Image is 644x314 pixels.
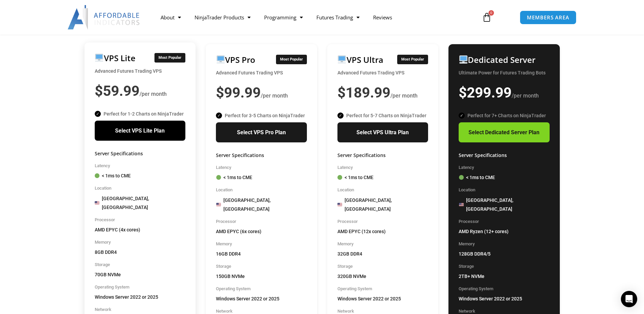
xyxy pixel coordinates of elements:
div: Latency [216,163,307,172]
div: Storage [459,262,550,271]
div: [GEOGRAPHIC_DATA], [GEOGRAPHIC_DATA] [459,196,550,213]
a: NinjaTrader Products [188,10,257,25]
p: Advanced Futures Trading VPS [216,68,307,77]
a: About [154,10,188,25]
div: < 1ms to CME [459,173,550,182]
span: Most Popular [154,53,185,63]
h3: VPS Ultra [337,54,383,65]
a: Select VPS Pro Plan [216,122,307,143]
a: Programming [257,10,310,25]
div: Latency [459,163,550,172]
img: 🟢 [459,175,464,180]
img: 🇺🇸 [459,202,464,207]
h3: VPS Lite [95,53,135,63]
div: Network [95,306,186,314]
div: AMD EPYC (6x cores) [216,227,307,236]
img: 🖥️ [459,55,467,64]
p: Perfect for 7+ Charts on NinjaTrader [459,111,550,120]
div: Windows Server 2022 or 2025 [459,294,550,303]
div: Processor [337,217,428,226]
div: AMD EPYC (4x cores) [95,225,186,234]
div: 2TB+ NVMe [459,272,550,281]
div: 150GB NVMe [216,272,307,281]
span: Most Popular [276,55,307,64]
div: < 1ms to CME [216,173,307,182]
img: 🖥️ [217,55,225,64]
div: Memory [216,240,307,248]
div: Memory [459,240,550,248]
div: $189.99 [337,80,428,106]
div: 70GB NVMe [95,270,186,279]
div: $299.99 [459,80,550,106]
img: 🖥️ [95,54,103,62]
img: 🇺🇸 [95,200,99,205]
img: LogoAI | Affordable Indicators – NinjaTrader [68,5,141,30]
div: Storage [216,262,307,271]
div: Latency [337,163,428,172]
div: Windows Server 2022 or 2025 [95,293,186,301]
div: 16GB DDR4 [216,249,307,258]
h4: Server Specifications [459,153,550,158]
p: Perfect for 1-2 Charts on NinjaTrader [95,109,186,118]
div: Windows Server 2022 or 2025 [216,294,307,303]
nav: Menu [154,10,474,25]
div: < 1ms to CME [337,173,428,182]
a: Select VPS Lite Plan [95,121,186,141]
div: Location [216,186,307,194]
div: 128GB DDR4/5 [459,249,550,258]
div: [GEOGRAPHIC_DATA], [GEOGRAPHIC_DATA] [337,196,428,213]
img: 🖥️ [338,55,346,64]
h3: Dedicated Server [459,54,535,65]
div: Windows Server 2022 or 2025 [337,294,428,303]
img: 🟢 [216,175,221,180]
div: 320GB NVMe [337,272,428,281]
div: < 1ms to CME [95,171,186,180]
div: Processor [95,216,186,224]
a: MEMBERS AREA [520,11,576,24]
span: /per month [390,92,418,99]
p: Perfect for 3-5 Charts on NinjaTrader [216,111,307,120]
div: Latency [95,162,186,170]
div: Location [337,186,428,194]
span: /per month [512,92,539,99]
img: 🇺🇸 [216,202,221,207]
p: Advanced Futures Trading VPS [337,68,428,77]
p: Advanced Futures Trading VPS [95,67,186,75]
div: Storage [95,261,186,269]
h4: Server Specifications [216,153,307,158]
a: Select VPS Ultra Plan [337,122,428,143]
a: Futures Trading [310,10,366,25]
div: $99.99 [216,80,307,106]
h4: Server Specifications [337,153,428,158]
img: 🟢 [95,173,99,178]
div: Memory [337,240,428,248]
div: Operating System [337,285,428,293]
span: 0 [489,10,494,16]
a: Reviews [366,10,399,25]
img: 🇺🇸 [337,202,342,207]
a: Select Dedicated Server Plan [459,122,550,143]
div: 8GB DDR4 [95,248,186,257]
div: $59.99 [95,78,186,104]
div: Processor [459,217,550,226]
img: 🟢 [337,175,342,180]
div: Location [459,186,550,194]
div: AMD Ryzen (12+ cores) [459,227,550,236]
h4: Server Specifications [95,151,186,157]
div: Operating System [95,283,186,291]
span: /per month [261,92,288,99]
div: [GEOGRAPHIC_DATA], [GEOGRAPHIC_DATA] [216,196,307,213]
div: [GEOGRAPHIC_DATA], [GEOGRAPHIC_DATA] [95,194,186,212]
span: MEMBERS AREA [527,15,569,20]
div: AMD EPYC (12x cores) [337,227,428,236]
div: Processor [216,217,307,226]
a: 0 [472,7,502,27]
div: Storage [337,262,428,271]
div: 32GB DDR4 [337,249,428,258]
span: Most Popular [397,55,428,64]
p: Ultimate Power for Futures Trading Bots [459,68,550,77]
div: Operating System [216,285,307,293]
span: /per month [140,91,167,97]
div: Operating System [459,285,550,293]
h3: VPS Pro [216,54,255,65]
